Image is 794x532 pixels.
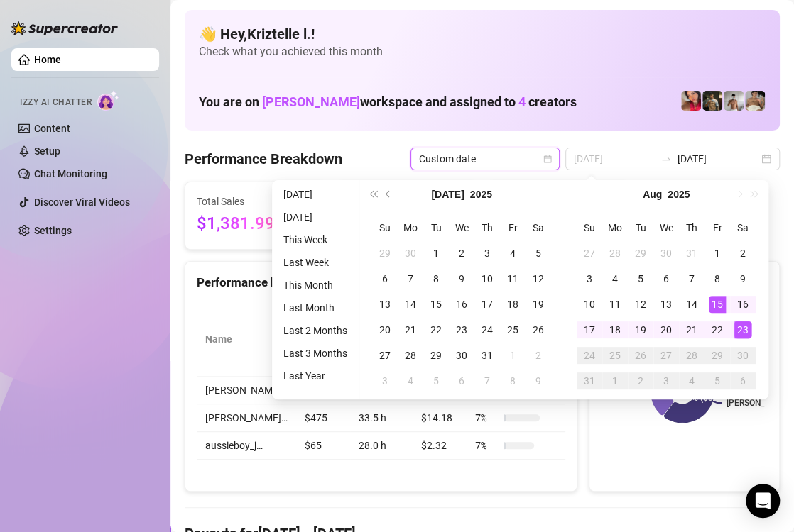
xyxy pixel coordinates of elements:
[474,215,500,240] th: Th
[709,321,726,338] div: 22
[500,215,526,240] th: Fr
[296,404,350,432] td: $475
[398,292,423,317] td: 2025-07-14
[20,96,92,109] span: Izzy AI Chatter
[602,317,628,343] td: 2025-08-18
[423,240,449,266] td: 2025-07-01
[500,240,526,266] td: 2025-07-04
[705,368,730,394] td: 2025-09-05
[530,245,547,262] div: 5
[423,368,449,394] td: 2025-08-05
[413,432,467,460] td: $2.32
[350,432,413,460] td: 28.0 h
[197,404,296,432] td: [PERSON_NAME]…
[581,296,598,313] div: 10
[372,292,398,317] td: 2025-07-13
[683,296,700,313] div: 14
[705,343,730,368] td: 2025-08-29
[526,343,551,368] td: 2025-08-02
[734,347,751,364] div: 30
[419,148,551,170] span: Custom date
[746,484,780,518] div: Open Intercom Messenger
[628,368,653,394] td: 2025-09-02
[724,91,744,111] img: aussieboy_j
[607,270,624,287] div: 4
[632,347,649,364] div: 26
[526,317,551,343] td: 2025-07-26
[577,215,602,240] th: Su
[658,347,675,364] div: 27
[402,270,419,287] div: 7
[278,231,353,248] li: This Week
[296,432,350,460] td: $65
[526,368,551,394] td: 2025-08-09
[278,277,353,294] li: This Month
[602,343,628,368] td: 2025-08-25
[423,317,449,343] td: 2025-07-22
[453,347,470,364] div: 30
[428,296,445,313] div: 15
[197,302,296,377] th: Name
[653,368,679,394] td: 2025-09-03
[398,266,423,292] td: 2025-07-07
[197,194,313,209] span: Total Sales
[372,266,398,292] td: 2025-07-06
[577,240,602,266] td: 2025-07-27
[197,273,565,292] div: Performance by OnlyFans Creator
[709,372,726,389] div: 5
[518,94,526,109] span: 4
[402,245,419,262] div: 30
[199,24,766,44] h4: 👋 Hey, Kriztelle l. !
[197,377,296,404] td: [PERSON_NAME]…
[734,321,751,338] div: 23
[504,372,521,389] div: 8
[278,367,353,384] li: Last Year
[475,410,498,426] span: 7 %
[581,372,598,389] div: 31
[479,270,496,287] div: 10
[660,153,672,165] span: swap-right
[683,372,700,389] div: 4
[398,343,423,368] td: 2025-07-28
[350,404,413,432] td: 33.5 h
[428,372,445,389] div: 5
[504,321,521,338] div: 25
[683,270,700,287] div: 7
[398,215,423,240] th: Mo
[607,321,624,338] div: 18
[702,91,722,111] img: Tony
[365,180,381,209] button: Last year (Control + left)
[381,180,396,209] button: Previous month (PageUp)
[730,266,756,292] td: 2025-08-09
[205,331,276,347] span: Name
[278,186,353,203] li: [DATE]
[428,245,445,262] div: 1
[474,368,500,394] td: 2025-08-07
[372,343,398,368] td: 2025-07-27
[449,240,474,266] td: 2025-07-02
[709,296,726,313] div: 15
[709,245,726,262] div: 1
[730,292,756,317] td: 2025-08-16
[607,372,624,389] div: 1
[653,317,679,343] td: 2025-08-20
[376,347,393,364] div: 27
[376,245,393,262] div: 29
[431,180,464,209] button: Choose a month
[197,432,296,460] td: aussieboy_j…
[372,240,398,266] td: 2025-06-29
[453,296,470,313] div: 16
[428,270,445,287] div: 8
[262,94,360,109] span: [PERSON_NAME]
[376,372,393,389] div: 3
[474,343,500,368] td: 2025-07-31
[453,270,470,287] div: 9
[453,321,470,338] div: 23
[653,266,679,292] td: 2025-08-06
[632,270,649,287] div: 5
[530,321,547,338] div: 26
[376,321,393,338] div: 20
[730,343,756,368] td: 2025-08-30
[734,245,751,262] div: 2
[679,240,705,266] td: 2025-07-31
